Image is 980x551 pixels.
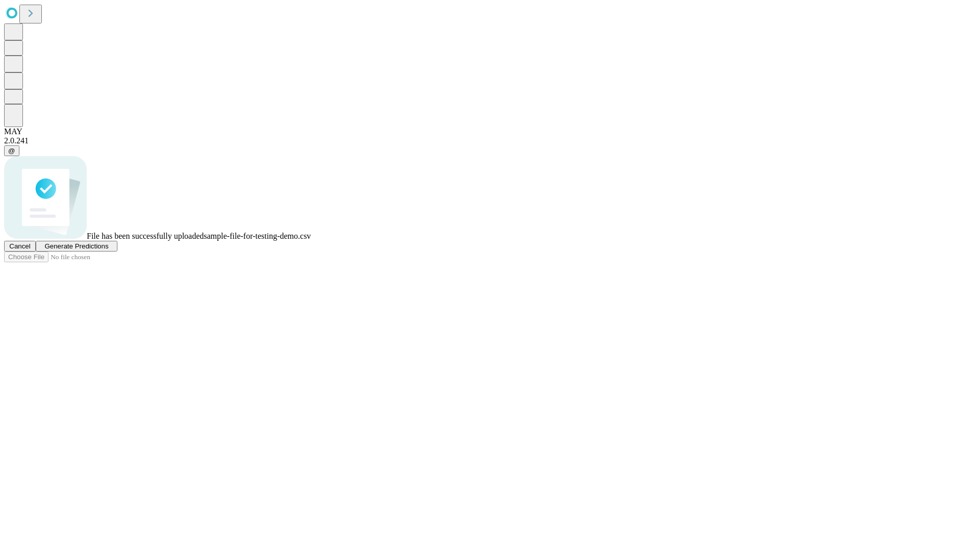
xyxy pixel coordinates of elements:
span: Generate Predictions [44,242,108,250]
span: File has been successfully uploaded [87,232,204,240]
span: Cancel [9,242,31,250]
button: Generate Predictions [36,241,117,252]
button: @ [4,145,19,156]
button: Cancel [4,241,36,252]
span: @ [8,147,15,155]
div: MAY [4,127,976,136]
span: sample-file-for-testing-demo.csv [204,232,311,240]
div: 2.0.241 [4,136,976,145]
